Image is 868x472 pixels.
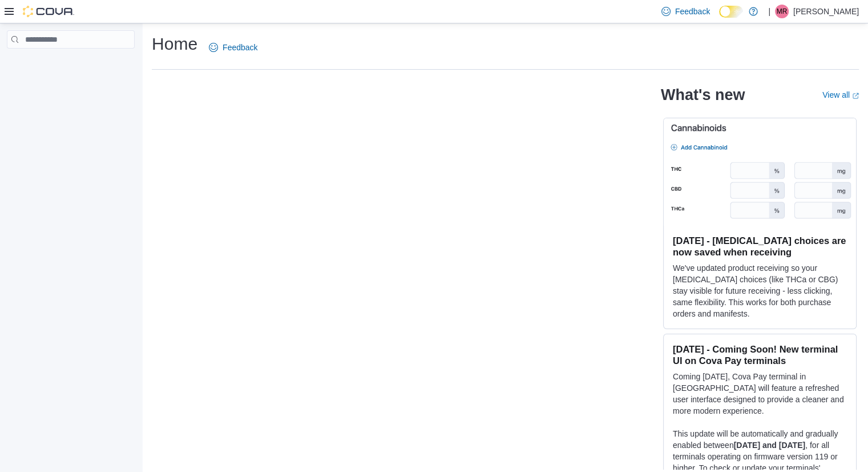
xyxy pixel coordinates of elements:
[777,5,788,18] span: MR
[673,343,847,366] h3: [DATE] - Coming Soon! New terminal UI on Cova Pay terminals
[793,5,859,18] p: [PERSON_NAME]
[734,441,805,450] strong: [DATE] and [DATE]
[223,42,257,53] span: Feedback
[822,90,859,99] a: View allExternal link
[7,51,135,78] nav: Complex example
[768,5,770,18] p: |
[23,6,74,17] img: Cova
[673,371,847,417] p: Coming [DATE], Cova Pay terminal in [GEOGRAPHIC_DATA] will feature a refreshed user interface des...
[852,93,859,99] svg: External link
[719,6,743,18] input: Dark Mode
[661,86,745,104] h2: What's new
[673,262,847,319] p: We've updated product receiving so your [MEDICAL_DATA] choices (like THCa or CBG) stay visible fo...
[204,36,262,59] a: Feedback
[152,33,197,55] h1: Home
[673,235,847,258] h3: [DATE] - [MEDICAL_DATA] choices are now saved when receiving
[675,6,710,17] span: Feedback
[775,5,789,18] div: Mac Ricketts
